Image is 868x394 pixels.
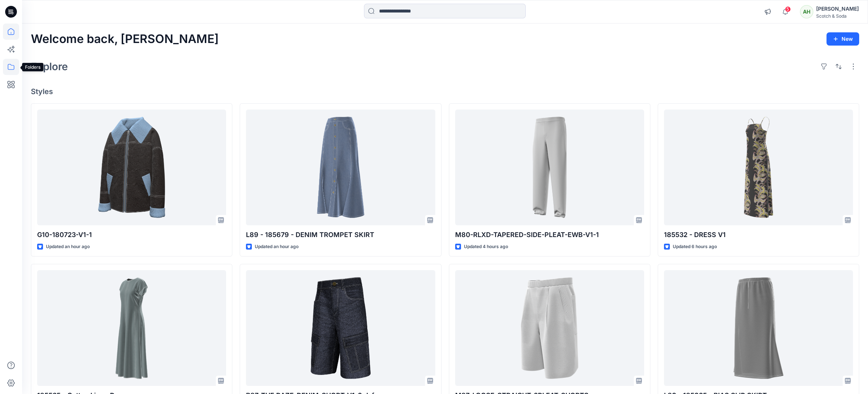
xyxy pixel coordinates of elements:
[664,110,853,225] a: 185532 - DRESS V1
[785,6,791,12] span: 5
[816,4,859,13] div: [PERSON_NAME]
[800,5,813,18] div: AH
[37,230,226,240] p: G10-180723-V1-1
[246,270,435,386] a: B87-THE DAZE-DENIM-SHORT-V1-0.dxf
[37,110,226,225] a: G10-180723-V1-1
[455,230,644,240] p: M80-RLXD-TAPERED-SIDE-PLEAT-EWB-V1-1
[673,243,717,251] p: Updated 6 hours ago
[255,243,299,251] p: Updated an hour ago
[464,243,508,251] p: Updated 4 hours ago
[455,270,644,386] a: M87-LOOSE-STRAIGHT-2PLEAT-SHORTS
[31,87,859,96] h4: Styles
[37,270,226,386] a: 185535 - Cotton Linen Dress
[816,13,859,19] div: Scotch & Soda
[31,61,68,72] h2: Explore
[455,110,644,225] a: M80-RLXD-TAPERED-SIDE-PLEAT-EWB-V1-1
[246,110,435,225] a: L89 - 185679 - DENIM TROMPET SKIRT
[664,270,853,386] a: L89 - 185925 - BIAS SLIP SKIRT
[664,230,853,240] p: 185532 - DRESS V1
[46,243,90,251] p: Updated an hour ago
[31,32,219,46] h2: Welcome back, [PERSON_NAME]
[246,230,435,240] p: L89 - 185679 - DENIM TROMPET SKIRT
[826,32,859,46] button: New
